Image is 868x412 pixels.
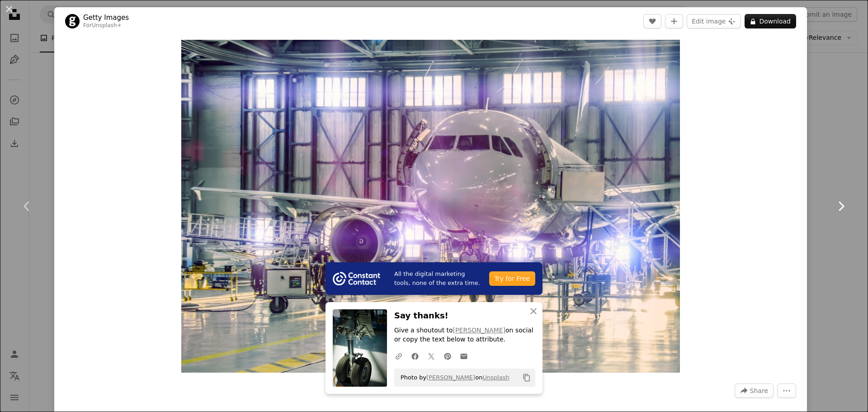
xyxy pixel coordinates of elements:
button: Edit image [687,14,741,28]
a: Unsplash+ [92,22,122,28]
span: Share [750,384,768,398]
button: More Actions [777,384,796,398]
a: Share on Twitter [423,347,439,365]
img: Go to Getty Images's profile [65,14,80,28]
span: Photo by on [396,370,509,385]
button: Like [643,14,661,28]
a: Unsplash [482,374,509,381]
a: All the digital marketing tools, none of the extra time.Try for Free [325,262,542,295]
a: Next [814,163,868,250]
span: All the digital marketing tools, none of the extra time. [394,270,482,288]
a: Share over email [456,347,472,365]
h3: Say thanks! [394,309,535,322]
div: For [83,22,129,29]
p: Give a shoutout to on social or copy the text below to attribute. [394,326,535,344]
img: Civil airplane jet on maintenance of engine and fuselage check repair in airport hangar. Bright l... [181,40,680,373]
a: Share on Facebook [407,347,423,365]
a: Getty Images [83,13,129,22]
button: Zoom in on this image [181,40,680,373]
div: Try for Free [489,271,535,286]
button: Download [745,14,796,28]
a: [PERSON_NAME] [426,374,475,381]
a: [PERSON_NAME] [453,327,505,334]
button: Share this image [735,384,774,398]
img: file-1754318165549-24bf788d5b37 [333,272,380,285]
button: Add to Collection [665,14,683,28]
a: Share on Pinterest [439,347,456,365]
button: Copy to clipboard [519,370,534,385]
